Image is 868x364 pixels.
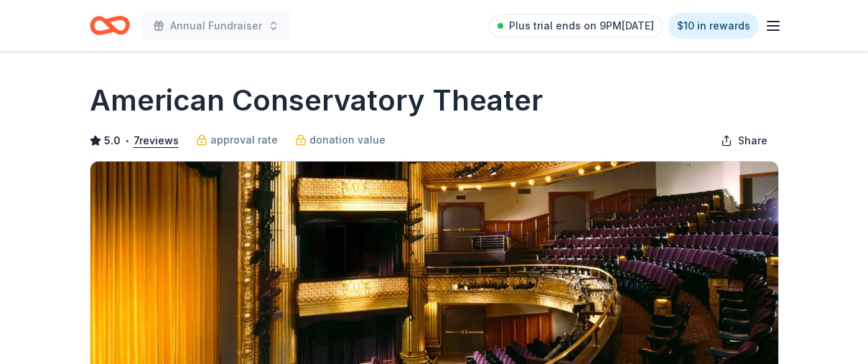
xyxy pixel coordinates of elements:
[509,17,654,34] span: Plus trial ends on 9PM[DATE]
[124,135,129,146] span: •
[309,131,386,149] span: donation value
[210,131,278,149] span: approval rate
[196,131,278,149] a: approval rate
[295,131,386,149] a: donation value
[709,126,779,155] button: Share
[668,13,759,39] a: $10 in rewards
[104,132,121,149] span: 5.0
[170,17,262,34] span: Annual Fundraiser
[738,132,767,149] span: Share
[134,132,179,149] button: 7reviews
[90,9,130,42] a: Home
[141,11,291,40] button: Annual Fundraiser
[90,80,543,121] h1: American Conservatory Theater
[489,14,663,37] a: Plus trial ends on 9PM[DATE]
